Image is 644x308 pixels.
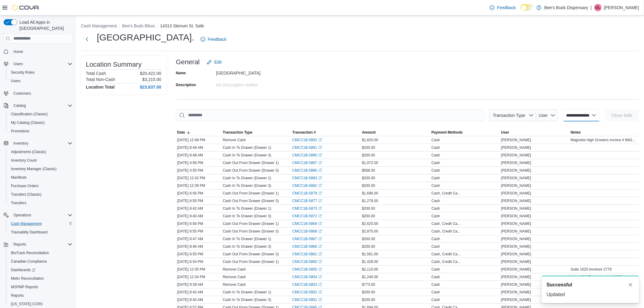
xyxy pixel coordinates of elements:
div: [DATE] 8:40 AM [176,212,222,220]
button: Operations [1,211,75,219]
span: $1,820.00 [362,138,378,142]
a: CMCC1B-5892External link [292,138,322,142]
a: Promotions [9,128,32,135]
span: $200.00 [362,183,375,188]
span: Magnolia High Growers invoice # fb626711 [571,138,638,142]
button: Next [81,33,93,45]
a: CMCC1B-5860External link [292,259,322,264]
a: Dashboards [6,266,75,274]
div: [DATE] 8:42 AM [176,205,222,212]
span: $1,561.00 [362,252,378,257]
button: Inventory Manager (Classic) [6,165,75,173]
span: $200.00 [362,176,375,180]
span: Feedback [497,5,516,11]
span: Feedback [208,36,226,42]
a: [US_STATE] CCRS [9,300,45,308]
span: [PERSON_NAME] [501,183,531,188]
input: Dark Mode [521,4,534,11]
input: This is a search bar. As you type, the results lower in the page will automatically filter. [176,109,485,121]
span: Amount [362,130,376,135]
span: Users [9,77,72,85]
span: Transfers [9,199,72,207]
div: Cash, Credit Ca... [432,191,460,196]
svg: External link [318,184,322,187]
span: [PERSON_NAME] [501,244,531,249]
button: User [536,109,558,121]
div: Cash [432,206,440,211]
a: Purchase Orders [9,182,41,190]
svg: External link [318,290,322,294]
button: Manifests [6,173,75,182]
svg: External link [318,245,322,248]
a: CMCC1B-5891External link [292,145,322,150]
a: Reports [9,292,26,299]
span: User [501,130,509,135]
h1: [GEOGRAPHIC_DATA]. [97,31,194,44]
span: Transaction # [292,130,316,135]
button: Security Roles [6,68,75,77]
svg: External link [318,214,322,218]
span: Security Roles [9,69,72,76]
span: Canadian Compliance [9,258,72,265]
div: Cash [432,236,440,241]
span: Cash Management [9,220,72,227]
button: Reports [1,240,75,249]
button: Transfers (Classic) [6,190,75,199]
span: Inventory Count [9,157,72,164]
div: Cash [432,183,440,188]
button: Canadian Compliance [6,257,75,266]
div: [DATE] 6:55 PM [176,197,222,205]
span: Security Roles [11,70,34,75]
span: Customers [13,91,31,96]
span: Metrc Reconciliation [9,275,72,282]
div: [DATE] 6:54 PM [176,258,222,265]
button: Transaction # [291,129,361,136]
button: Traceabilty Dashboard [6,228,75,236]
p: | [591,4,592,11]
a: My Catalog (Classic) [9,119,47,126]
div: [DATE] 12:42 PM [176,174,222,182]
button: Transaction Type [222,129,291,136]
a: Users [9,77,23,85]
a: CMCC1B-5882External link [292,183,322,188]
a: CMCC1B-5852External link [292,290,322,295]
span: Traceabilty Dashboard [11,230,47,235]
button: Notes [569,129,639,136]
span: Home [11,48,72,55]
p: Cash In To Drawer (Drawer 3) [223,214,271,219]
span: $200.00 [362,214,375,219]
span: [PERSON_NAME] [501,160,531,165]
a: MSPMP Reports [9,283,40,291]
span: $2,620.00 [362,221,378,226]
button: Inventory [1,139,75,148]
span: Home [13,49,23,54]
button: Bee's Buds Biloxi [122,23,155,28]
a: Transfers [9,199,29,207]
p: Cash In To Drawer (Drawer 3) [223,183,271,188]
span: $568.00 [362,168,375,173]
div: [DATE] 12:39 PM [176,182,222,189]
button: Dismiss toast [627,281,634,289]
p: Cash Out From Drawer (Drawer 1) [223,191,279,196]
span: [PERSON_NAME] [501,206,531,211]
p: Cash Out From Drawer (Drawer 3) [223,168,279,173]
span: GL [596,4,600,11]
button: Catalog [1,101,75,110]
svg: External link [318,207,322,210]
h4: Location Total [86,85,115,89]
p: Cash Out From Drawer (Drawer 1) [223,259,279,264]
span: My Catalog (Classic) [9,119,72,126]
div: Cash, Credit Ca... [432,229,460,234]
span: $1,278.00 [362,198,378,203]
a: CMCC1B-5855External link [292,267,322,272]
svg: External link [318,176,322,180]
p: Cash In To Drawer (Drawer 1) [223,236,271,241]
span: [PERSON_NAME] [501,168,531,173]
span: [US_STATE] CCRS [11,302,43,306]
span: [PERSON_NAME] [501,252,531,257]
span: [PERSON_NAME] [501,138,531,142]
a: Classification (Classic) [9,110,50,118]
span: Transfers (Classic) [9,191,72,198]
span: Load All Apps in [GEOGRAPHIC_DATA] [17,19,72,31]
button: Close Safe [605,109,639,121]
